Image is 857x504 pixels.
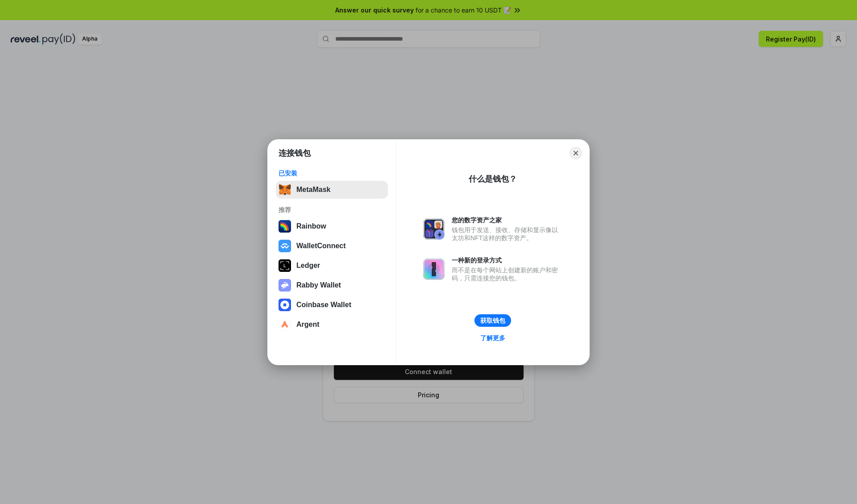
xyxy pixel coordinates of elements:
[296,281,341,289] div: Rabby Wallet
[452,256,562,264] div: 一种新的登录方式
[452,216,562,224] div: 您的数字资产之家
[279,206,385,214] div: 推荐
[279,220,291,233] img: svg+xml,%3Csvg%20width%3D%22120%22%20height%3D%22120%22%20viewBox%3D%220%200%20120%20120%22%20fil...
[570,147,582,159] button: Close
[279,169,385,177] div: 已安装
[423,218,445,240] img: svg+xml,%3Csvg%20xmlns%3D%22http%3A%2F%2Fwww.w3.org%2F2000%2Fsvg%22%20fill%3D%22none%22%20viewBox...
[279,148,311,158] h1: 连接钱包
[296,222,326,230] div: Rainbow
[296,186,330,194] div: MetaMask
[480,334,505,342] div: 了解更多
[276,316,388,333] button: Argent
[276,276,388,294] button: Rabby Wallet
[276,296,388,314] button: Coinbase Wallet
[296,262,320,270] div: Ledger
[279,240,291,252] img: svg+xml,%3Csvg%20width%3D%2228%22%20height%3D%2228%22%20viewBox%3D%220%200%2028%2028%22%20fill%3D...
[296,301,351,309] div: Coinbase Wallet
[452,226,562,242] div: 钱包用于发送、接收、存储和显示像以太坊和NFT这样的数字资产。
[296,242,346,250] div: WalletConnect
[279,279,291,292] img: svg+xml,%3Csvg%20xmlns%3D%22http%3A%2F%2Fwww.w3.org%2F2000%2Fsvg%22%20fill%3D%22none%22%20viewBox...
[474,314,511,327] button: 获取钱包
[276,257,388,275] button: Ledger
[279,318,291,331] img: svg+xml,%3Csvg%20width%3D%2228%22%20height%3D%2228%22%20viewBox%3D%220%200%2028%2028%22%20fill%3D...
[276,181,388,199] button: MetaMask
[469,174,517,184] div: 什么是钱包？
[296,321,320,329] div: Argent
[279,259,291,272] img: svg+xml,%3Csvg%20xmlns%3D%22http%3A%2F%2Fwww.w3.org%2F2000%2Fsvg%22%20width%3D%2228%22%20height%3...
[279,299,291,311] img: svg+xml,%3Csvg%20width%3D%2228%22%20height%3D%2228%22%20viewBox%3D%220%200%2028%2028%22%20fill%3D...
[475,332,511,344] a: 了解更多
[452,266,562,282] div: 而不是在每个网站上创建新的账户和密码，只需连接您的钱包。
[480,317,505,325] div: 获取钱包
[276,237,388,255] button: WalletConnect
[276,217,388,235] button: Rainbow
[279,183,291,196] img: svg+xml,%3Csvg%20fill%3D%22none%22%20height%3D%2233%22%20viewBox%3D%220%200%2035%2033%22%20width%...
[423,258,445,280] img: svg+xml,%3Csvg%20xmlns%3D%22http%3A%2F%2Fwww.w3.org%2F2000%2Fsvg%22%20fill%3D%22none%22%20viewBox...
